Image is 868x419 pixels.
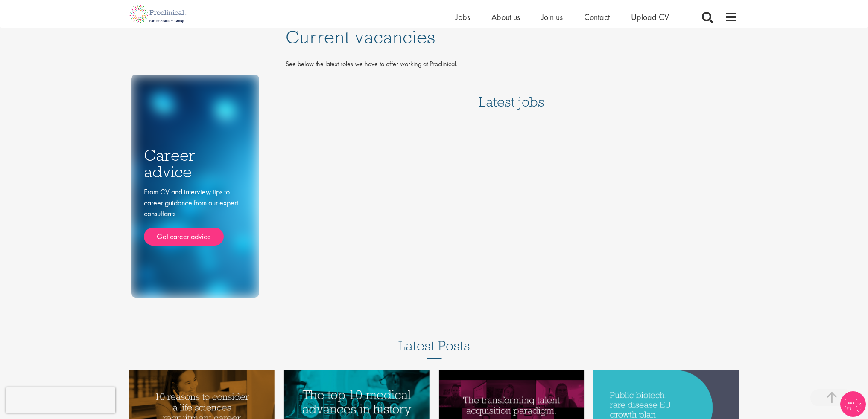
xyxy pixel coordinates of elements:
a: Upload CV [631,12,669,23]
a: Contact [584,12,610,23]
p: See below the latest roles we have to offer working at Proclinical. [286,59,737,69]
span: Current vacancies [286,26,435,49]
div: From CV and interview tips to career guidance from our expert consultants [144,186,246,246]
a: Join us [541,12,563,23]
iframe: reCAPTCHA [6,387,115,413]
h3: Career advice [144,147,246,180]
a: Jobs [456,12,470,23]
a: About us [491,12,520,23]
a: Get career advice [144,228,224,246]
img: Chatbot [840,391,866,417]
h3: Latest jobs [479,73,544,115]
h3: Latest Posts [398,338,470,359]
